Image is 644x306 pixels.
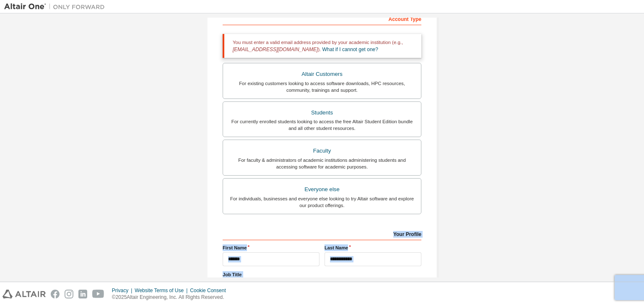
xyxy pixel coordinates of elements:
[65,290,73,298] img: instagram.svg
[233,47,318,52] span: [EMAIL_ADDRESS][DOMAIN_NAME]
[92,290,104,298] img: youtube.svg
[228,195,416,209] div: For individuals, businesses and everyone else looking to try Altair software and explore our prod...
[112,294,231,301] p: © 2025 Altair Engineering, Inc. All Rights Reserved.
[223,12,421,25] div: Account Type
[3,290,46,298] img: altair_logo.svg
[228,157,416,170] div: For faculty & administrators of academic institutions administering students and accessing softwa...
[78,290,87,298] img: linkedin.svg
[325,244,421,251] label: Last Name
[223,34,421,58] div: You must enter a valid email address provided by your academic institution (e.g., ).
[322,47,378,52] a: What if I cannot get one?
[228,118,416,132] div: For currently enrolled students looking to access the free Altair Student Edition bundle and all ...
[112,287,135,294] div: Privacy
[190,287,231,294] div: Cookie Consent
[4,3,109,11] img: Altair One
[228,145,416,157] div: Faculty
[223,227,421,240] div: Your Profile
[51,290,60,298] img: facebook.svg
[228,184,416,195] div: Everyone else
[228,68,416,80] div: Altair Customers
[223,271,421,278] label: Job Title
[223,244,319,251] label: First Name
[228,80,416,93] div: For existing customers looking to access software downloads, HPC resources, community, trainings ...
[135,287,190,294] div: Website Terms of Use
[228,107,416,119] div: Students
